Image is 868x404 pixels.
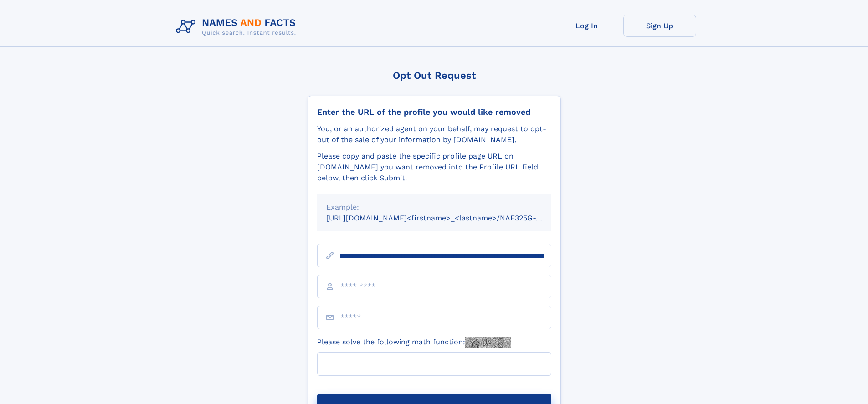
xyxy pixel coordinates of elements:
[317,107,551,117] div: Enter the URL of the profile you would like removed
[550,15,623,37] a: Log In
[326,202,542,213] div: Example:
[317,123,551,145] div: You, or an authorized agent on your behalf, may request to opt-out of the sale of your informatio...
[623,15,696,37] a: Sign Up
[317,151,551,184] div: Please copy and paste the specific profile page URL on [DOMAIN_NAME] you want removed into the Pr...
[308,70,561,81] div: Opt Out Request
[172,15,303,39] img: Logo Names and Facts
[326,214,569,222] small: [URL][DOMAIN_NAME]<firstname>_<lastname>/NAF325G-xxxxxxxx
[317,337,511,348] label: Please solve the following math function:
